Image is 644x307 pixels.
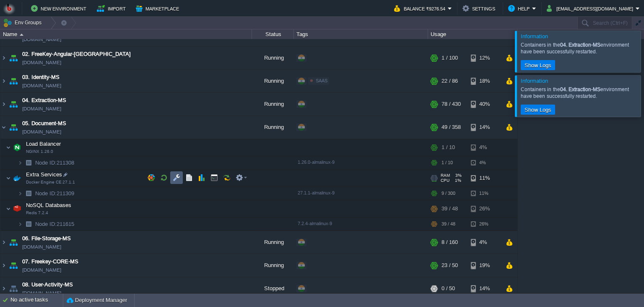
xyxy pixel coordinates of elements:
span: NGINX 1.26.0 [26,150,53,155]
div: No active tasks [10,294,63,307]
div: 4% [471,157,498,170]
div: 1 / 10 [441,157,453,170]
div: 18% [471,70,498,93]
button: Import [97,3,128,13]
span: 1.26.0-almalinux-9 [298,160,335,165]
span: Node ID: [35,160,57,166]
span: 1% [453,178,461,184]
b: 04. Extraction-MS [560,42,600,48]
div: 22 / 86 [441,70,458,93]
span: Node ID: [35,221,57,228]
img: AMDAwAAAACH5BAEAAAAALAAAAAABAAEAAAICRAEAOw== [0,231,7,254]
a: Load BalancerNGINX 1.26.0 [25,141,62,147]
img: AMDAwAAAACH5BAEAAAAALAAAAAABAAEAAAICRAEAOw== [6,201,11,218]
span: 211615 [34,221,75,228]
img: AMDAwAAAACH5BAEAAAAALAAAAAABAAEAAAICRAEAOw== [0,116,7,139]
div: 11% [471,170,498,187]
a: 03. Identity-MS [22,73,60,82]
span: Extra Services [25,171,63,178]
div: Running [252,255,294,277]
a: Node ID:211615 [34,221,75,228]
span: 04. Extraction-MS [22,97,66,105]
div: 1 / 100 [441,47,458,70]
div: 14% [471,116,498,139]
span: 7.2.4-almalinux-9 [298,221,332,226]
img: AMDAwAAAACH5BAEAAAAALAAAAAABAAEAAAICRAEAOw== [11,201,23,218]
div: 78 / 430 [441,93,461,116]
img: AMDAwAAAACH5BAEAAAAALAAAAAABAAEAAAICRAEAOw== [20,34,23,36]
div: 14% [471,278,498,300]
button: Show Logs [522,61,554,69]
span: SAAS [316,79,327,84]
img: AMDAwAAAACH5BAEAAAAALAAAAAABAAEAAAICRAEAOw== [8,231,19,254]
img: AMDAwAAAACH5BAEAAAAALAAAAAABAAEAAAICRAEAOw== [0,47,7,70]
span: RAM [441,173,450,178]
div: Running [252,93,294,116]
div: Stopped [252,278,294,300]
span: NoSQL Databases [25,202,73,209]
div: 4% [471,139,498,156]
div: 26% [471,201,498,218]
img: AMDAwAAAACH5BAEAAAAALAAAAAABAAEAAAICRAEAOw== [23,157,34,170]
button: [EMAIL_ADDRESS][DOMAIN_NAME] [547,3,636,13]
div: 11% [471,187,498,200]
div: Containers in the environment have been successfully restarted. [521,42,639,55]
a: [DOMAIN_NAME] [22,128,61,136]
div: 8 / 160 [441,231,458,254]
a: 05. Document-MS [22,120,66,128]
a: 08. User-Activity-MS [22,281,73,289]
span: Information [521,78,548,84]
span: 3% [453,173,462,178]
div: Running [252,47,294,70]
img: AMDAwAAAACH5BAEAAAAALAAAAAABAAEAAAICRAEAOw== [0,278,7,300]
img: AMDAwAAAACH5BAEAAAAALAAAAAABAAEAAAICRAEAOw== [23,218,34,231]
button: Settings [462,3,498,13]
img: AMDAwAAAACH5BAEAAAAALAAAAAABAAEAAAICRAEAOw== [23,187,34,200]
a: Node ID:211308 [34,160,75,167]
img: AMDAwAAAACH5BAEAAAAALAAAAAABAAEAAAICRAEAOw== [18,157,23,170]
a: 07. Freekey-CORE-MS [22,258,78,266]
div: 39 / 48 [441,218,455,231]
div: 12% [471,47,498,70]
div: 39 / 48 [441,201,458,218]
img: AMDAwAAAACH5BAEAAAAALAAAAAABAAEAAAICRAEAOw== [18,187,23,200]
a: 02. FreeKey-Angular-[GEOGRAPHIC_DATA] [22,50,131,59]
div: 19% [471,255,498,277]
a: 06. File-Storage-MS [22,235,71,243]
div: Usage [428,29,517,39]
img: AMDAwAAAACH5BAEAAAAALAAAAAABAAEAAAICRAEAOw== [6,170,11,187]
span: Redis 7.2.4 [26,211,48,216]
div: 49 / 358 [441,116,461,139]
button: Deployment Manager [67,296,127,304]
div: 26% [471,218,498,231]
b: 04. Extraction-MS [560,87,600,92]
span: Docker Engine CE 27.1.1 [26,180,75,185]
button: New Environment [31,3,89,13]
img: AMDAwAAAACH5BAEAAAAALAAAAAABAAEAAAICRAEAOw== [18,218,23,231]
img: AMDAwAAAACH5BAEAAAAALAAAAAABAAEAAAICRAEAOw== [8,93,19,116]
div: Running [252,231,294,254]
a: NoSQL DatabasesRedis 7.2.4 [25,202,73,209]
img: AMDAwAAAACH5BAEAAAAALAAAAAABAAEAAAICRAEAOw== [6,139,11,156]
img: AMDAwAAAACH5BAEAAAAALAAAAAABAAEAAAICRAEAOw== [8,278,19,300]
div: 9 / 300 [441,187,455,200]
a: Extra ServicesDocker Engine CE 27.1.1 [25,172,63,178]
button: Show Logs [522,106,554,113]
button: Help [508,3,532,13]
a: [DOMAIN_NAME] [22,59,61,67]
span: 211308 [34,160,75,167]
div: Running [252,70,294,93]
span: 211309 [34,190,75,197]
div: Name [1,29,252,39]
div: Status [252,29,293,39]
div: 23 / 50 [441,255,458,277]
a: [DOMAIN_NAME] [22,243,61,252]
a: [DOMAIN_NAME] [22,82,61,90]
img: Bitss Techniques [3,2,16,15]
span: Load Balancer [25,141,62,148]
